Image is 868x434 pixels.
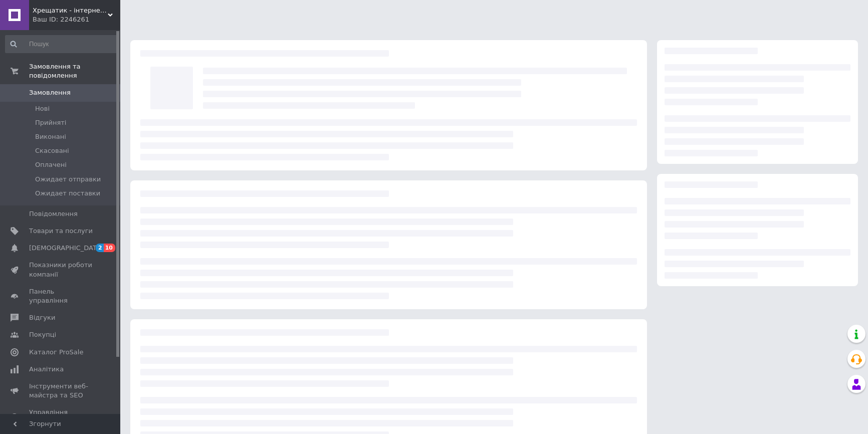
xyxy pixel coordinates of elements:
span: 10 [104,244,115,252]
span: Хрещатик - інтернет магазин взуття [33,6,108,15]
span: Панель управління [29,287,93,305]
div: Ваш ID: 2246261 [33,15,120,24]
span: Ожидает поставки [35,189,100,198]
span: Відгуки [29,313,55,322]
span: Товари та послуги [29,227,93,236]
span: Аналітика [29,365,64,374]
span: Управління сайтом [29,408,93,426]
span: 2 [96,244,104,252]
input: Пошук [5,35,118,53]
span: Повідомлення [29,209,78,219]
span: Інструменти веб-майстра та SEO [29,382,93,400]
span: Нові [35,104,50,113]
span: Каталог ProSale [29,348,83,357]
span: Замовлення та повідомлення [29,62,120,80]
span: Покупці [29,330,56,339]
span: Скасовані [35,146,69,155]
span: [DEMOGRAPHIC_DATA] [29,244,103,253]
span: Виконані [35,132,66,141]
span: Прийняті [35,118,66,127]
span: Оплачені [35,160,67,169]
span: Ожидает отправки [35,175,101,184]
span: Показники роботи компанії [29,261,93,279]
span: Замовлення [29,88,71,97]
